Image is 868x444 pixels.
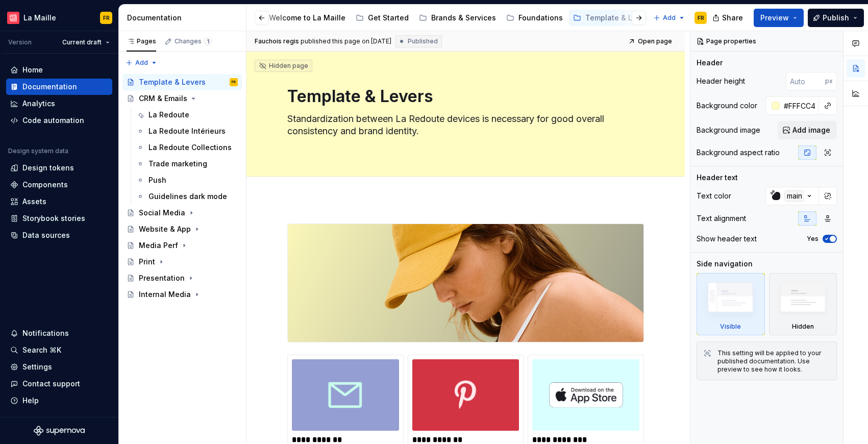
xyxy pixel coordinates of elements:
[139,240,178,251] div: Media Perf
[259,62,308,70] div: Hidden page
[204,37,212,45] span: 1
[122,270,242,286] a: Presentation
[148,191,227,202] div: Guidelines dark mode
[6,227,112,243] a: Data sources
[132,107,242,123] a: La Redoute
[408,37,438,45] span: Published
[22,328,69,338] div: Notifications
[697,172,738,183] div: Header text
[148,126,226,136] div: La Redoute Intérieurs
[765,187,819,205] button: main
[232,77,236,87] div: FR
[7,12,19,24] img: f15b4b9a-d43c-4bd8-bdfb-9b20b89b7814.png
[132,156,242,172] a: Trade marketing
[6,210,112,227] a: Storybook stories
[285,111,642,152] textarea: Standardization between La Redoute devices is necessary for good overall consistency and brand id...
[292,359,399,431] img: 9c0e78e9-e6bc-4534-a524-29ea21bfa380.png
[697,259,753,269] div: Side navigation
[707,9,750,27] button: Share
[175,37,212,45] div: Changes
[717,349,830,374] div: This setting will be applied to your published documentation. Use preview to see how it looks.
[518,13,563,23] div: Foundations
[22,379,80,389] div: Contact support
[6,376,112,392] button: Contact support
[103,14,110,22] div: FR
[285,84,642,109] textarea: Template & Levers
[697,58,723,68] div: Header
[569,10,667,26] a: Template & Levers
[122,205,242,221] a: Social Media
[8,147,68,155] div: Design system data
[415,10,500,26] a: Brands & Services
[122,254,242,270] a: Print
[288,224,643,342] img: f3405acf-13fb-4172-8c62-e81dac66ecab.png
[34,426,85,436] svg: Supernova Logo
[253,10,350,26] a: Welcome to La Maille
[139,93,187,104] div: CRM & Emails
[301,37,391,45] div: published this page on [DATE]
[22,213,85,224] div: Storybook stories
[148,110,189,120] div: La Redoute
[122,74,242,90] a: Template & LeversFR
[22,362,52,372] div: Settings
[6,359,112,375] a: Settings
[132,188,242,205] a: Guidelines dark mode
[697,234,757,244] div: Show header text
[148,159,207,169] div: Trade marketing
[697,191,731,201] div: Text color
[6,177,112,193] a: Components
[697,213,746,224] div: Text alignment
[625,34,677,48] a: Open page
[6,160,112,176] a: Design tokens
[792,125,830,135] span: Add image
[6,112,112,129] a: Code automation
[135,59,148,67] span: Add
[532,359,639,431] img: 1c5b7658-1f6c-49eb-8692-605ded0c260e.png
[6,342,112,358] button: Search ⌘K
[23,13,56,23] div: La Maille
[352,10,413,26] a: Get Started
[823,13,849,23] span: Publish
[412,359,519,431] img: ae160e2d-0cbc-447a-88f3-b4eeba5f4336.png
[139,208,185,218] div: Social Media
[807,235,819,243] label: Yes
[58,35,114,50] button: Current draft
[698,14,704,22] div: FR
[808,9,864,27] button: Publish
[638,37,672,45] span: Open page
[22,115,84,126] div: Code automation
[22,345,61,355] div: Search ⌘K
[754,9,804,27] button: Preview
[132,172,242,188] a: Push
[253,8,648,28] div: Page tree
[650,11,688,25] button: Add
[122,74,242,303] div: Page tree
[769,273,837,335] div: Hidden
[132,139,242,156] a: La Redoute Collections
[697,76,745,86] div: Header height
[22,230,70,240] div: Data sources
[697,273,765,335] div: Visible
[760,13,789,23] span: Preview
[784,190,805,202] div: main
[585,13,652,23] div: Template & Levers
[139,224,191,234] div: Website & App
[139,273,185,283] div: Presentation
[22,163,74,173] div: Design tokens
[122,56,161,70] button: Add
[663,14,676,22] span: Add
[6,79,112,95] a: Documentation
[122,286,242,303] a: Internal Media
[722,13,743,23] span: Share
[697,101,757,111] div: Background color
[6,392,112,409] button: Help
[780,96,819,115] input: Auto
[2,7,116,29] button: La MailleFR
[127,37,156,45] div: Pages
[502,10,567,26] a: Foundations
[22,396,39,406] div: Help
[431,13,496,23] div: Brands & Services
[139,257,155,267] div: Print
[122,237,242,254] a: Media Perf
